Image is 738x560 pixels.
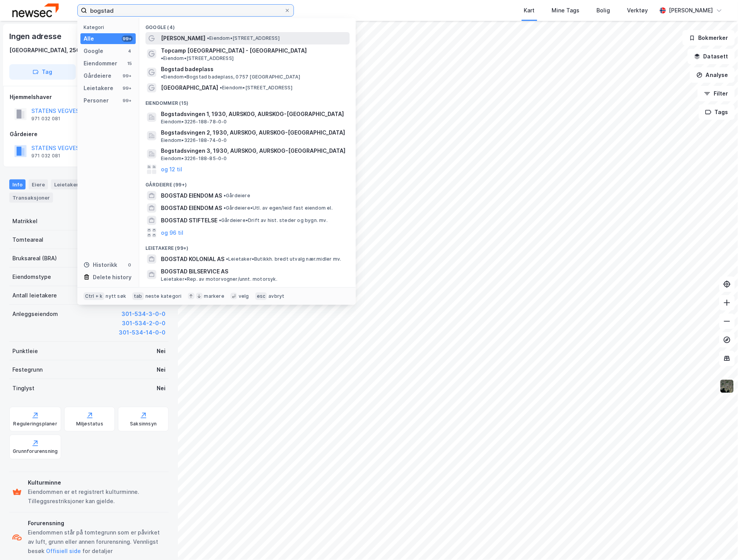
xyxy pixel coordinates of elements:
[226,256,341,262] span: Leietaker • Butikkh. bredt utvalg nær.midler mv.
[122,319,166,328] button: 301-534-2-0-0
[226,256,228,262] span: •
[126,262,133,268] div: 0
[12,254,57,263] div: Bruksareal (BRA)
[9,64,76,80] button: Tag
[93,273,132,282] div: Delete history
[12,347,38,356] div: Punktleie
[224,193,250,199] span: Gårdeiere
[119,328,166,337] button: 301-534-14-0-0
[688,49,735,64] button: Datasett
[28,528,166,556] div: Eiendommen står på tomtegrunn som er påvirket av luft, grunn eller annen forurensning. Vennligst ...
[597,6,610,15] div: Bolig
[161,276,277,282] span: Leietaker • Rep. av motorvogner/unnt. motorsyk.
[106,293,126,299] div: nytt søk
[239,293,249,299] div: velg
[87,5,284,16] input: Søk på adresse, matrikkel, gårdeiere, leietakere eller personer
[14,421,57,427] div: Reguleringsplaner
[161,228,183,237] button: og 96 til
[161,83,218,92] span: [GEOGRAPHIC_DATA]
[690,67,735,83] button: Analyse
[121,309,166,319] button: 301-534-3-0-0
[157,365,166,374] div: Nei
[12,217,38,226] div: Matrikkel
[84,46,103,56] div: Google
[84,96,109,105] div: Personer
[84,24,136,30] div: Kategori
[122,97,133,104] div: 99+
[29,179,48,190] div: Eiere
[161,46,307,55] span: Topcamp [GEOGRAPHIC_DATA] - [GEOGRAPHIC_DATA]
[157,347,166,356] div: Nei
[10,130,168,139] div: Gårdeiere
[683,30,735,46] button: Bokmerker
[699,104,735,120] button: Tags
[84,84,113,93] div: Leietakere
[161,55,234,61] span: Eiendom • [STREET_ADDRESS]
[130,421,157,427] div: Saksinnsyn
[224,193,226,198] span: •
[31,153,60,159] div: 971 032 081
[28,519,166,528] div: Forurensning
[161,137,227,143] span: Eiendom • 3226-188-74-0-0
[84,71,111,80] div: Gårdeiere
[145,293,182,299] div: neste kategori
[84,260,117,270] div: Historikk
[12,384,34,393] div: Tinglyst
[161,128,347,137] span: Bogstadsvingen 2, 1930, AURSKOG, AURSKOG-[GEOGRAPHIC_DATA]
[220,85,292,91] span: Eiendom • [STREET_ADDRESS]
[161,191,222,200] span: BOGSTAD EIENDOM AS
[10,92,168,102] div: Hjemmelshaver
[76,421,103,427] div: Miljøstatus
[12,3,59,17] img: newsec-logo.f6e21ccffca1b3a03d2d.png
[698,86,735,101] button: Filter
[51,179,85,190] div: Leietakere
[161,34,205,43] span: [PERSON_NAME]
[9,30,63,43] div: Ingen adresse
[9,193,53,203] div: Transaksjoner
[12,365,43,374] div: Festegrunn
[9,179,26,190] div: Info
[219,217,328,224] span: Gårdeiere • Drift av hist. steder og bygn. mv.
[255,292,267,300] div: esc
[627,6,648,15] div: Verktøy
[161,285,347,295] span: BOGSTAD AUTO SENTER AS
[161,254,224,264] span: BOGSTAD KOLONIAL AS
[84,292,104,300] div: Ctrl + k
[31,116,60,122] div: 971 032 081
[669,6,713,15] div: [PERSON_NAME]
[224,205,226,211] span: •
[12,291,57,300] div: Antall leietakere
[28,488,166,506] div: Eiendommen er et registrert kulturminne. Tilleggsrestriksjoner kan gjelde.
[220,85,222,90] span: •
[161,165,182,174] button: og 12 til
[161,216,217,225] span: BOGSTAD STIFTELSE
[126,60,133,67] div: 15
[9,46,89,55] div: [GEOGRAPHIC_DATA], 250/61
[161,155,227,162] span: Eiendom • 3226-188-85-0-0
[552,6,580,15] div: Mine Tags
[157,384,166,393] div: Nei
[139,239,356,253] div: Leietakere (99+)
[122,85,133,91] div: 99+
[161,74,163,80] span: •
[161,119,227,125] span: Eiendom • 3226-188-78-0-0
[161,55,163,61] span: •
[161,146,347,155] span: Bogstadsvingen 3, 1930, AURSKOG, AURSKOG-[GEOGRAPHIC_DATA]
[12,235,43,244] div: Tomteareal
[126,48,133,54] div: 4
[12,309,58,319] div: Anleggseiendom
[699,523,738,560] div: Kontrollprogram for chat
[139,94,356,108] div: Eiendommer (15)
[720,379,735,394] img: 9k=
[13,449,58,455] div: Grunnforurensning
[224,205,333,211] span: Gårdeiere • Utl. av egen/leid fast eiendom el.
[122,73,133,79] div: 99+
[161,65,214,74] span: Bogstad badeplass
[84,34,94,43] div: Alle
[219,217,221,223] span: •
[132,292,144,300] div: tab
[139,176,356,190] div: Gårdeiere (99+)
[207,35,280,41] span: Eiendom • [STREET_ADDRESS]
[28,478,166,488] div: Kulturminne
[139,18,356,32] div: Google (4)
